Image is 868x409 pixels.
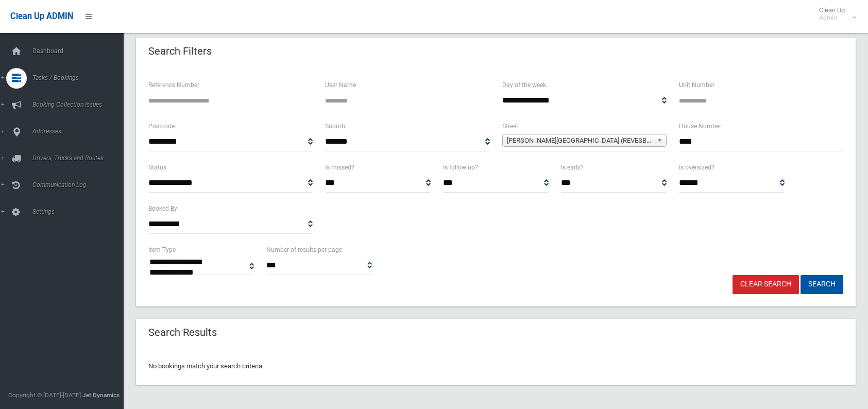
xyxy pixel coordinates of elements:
label: Postcode [148,121,175,132]
small: Admin [819,14,845,22]
span: Addresses [29,128,131,135]
label: Is early? [561,162,584,173]
label: Unit Number [679,79,714,91]
span: Communication Log [29,181,131,189]
label: User Name [325,79,356,91]
label: Street [502,121,518,132]
span: Tasks / Bookings [29,74,131,81]
label: Suburb [325,121,345,132]
label: Is oversized? [679,162,714,173]
label: Status [148,162,166,173]
span: Settings [29,208,131,215]
label: Booked By [148,203,177,214]
label: Is follow up? [443,162,478,173]
a: Clear Search [733,275,799,294]
label: Day of the week [502,79,546,91]
label: Item Type [148,244,176,255]
span: Clean Up [814,6,855,22]
header: Search Filters [136,41,224,61]
label: Reference Number [148,79,199,91]
label: Number of results per page [266,244,342,255]
span: Drivers, Trucks and Routes [29,155,131,162]
span: Clean Up ADMIN [10,11,73,21]
span: Copyright © [DATE]-[DATE] [8,391,81,399]
span: Dashboard [29,47,131,55]
label: Is missed? [325,162,354,173]
strong: Jet Dynamics [82,391,120,399]
header: Search Results [136,322,229,343]
span: [PERSON_NAME][GEOGRAPHIC_DATA] (REVESBY 2212) [507,134,653,147]
span: Booking Collection Issues [29,101,131,108]
label: House Number [679,121,721,132]
button: Search [801,275,843,294]
div: No bookings match your search criteria. [136,348,856,385]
